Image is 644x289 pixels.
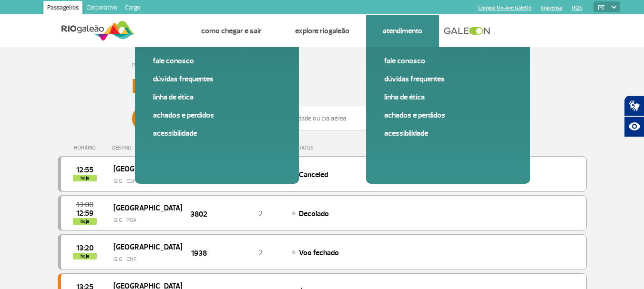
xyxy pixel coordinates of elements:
a: Atendimento [383,26,422,36]
a: Passageiros [43,1,82,16]
a: Como chegar e sair [201,26,262,36]
span: CGH [134,180,145,189]
div: DESTINO [112,145,182,151]
img: External Link Icon [428,94,434,100]
a: Achados e Perdidos [153,110,281,120]
a: Dúvidas Frequentes [384,74,512,84]
span: Canceled [299,173,328,183]
span: CNF [134,272,144,280]
a: Corporativo [82,1,121,16]
img: seta-direita-painel-voo.svg [562,173,574,185]
span: 2025-09-25 12:59:08 [76,220,93,227]
span: [GEOGRAPHIC_DATA] [113,257,174,269]
button: Abrir recursos assistivos. [624,116,644,137]
span: POA [134,226,145,235]
a: Explore RIOgaleão [295,26,349,36]
a: Achados e Perdidos [384,110,512,120]
span: 2025-09-25 12:55:00 [76,170,93,177]
img: destiny_airplane.svg [124,180,133,188]
span: 2025-09-25 13:00:00 [76,211,93,218]
div: STATUS [291,145,369,151]
img: destiny_airplane.svg [124,226,133,234]
div: HORÁRIO [61,145,112,151]
span: 1657 [192,181,206,192]
a: Linha de Ética [153,92,281,102]
span: [GEOGRAPHIC_DATA] [113,211,174,224]
a: RQS [572,5,583,11]
span: 2025-09-25 13:20:00 [76,261,93,268]
img: mais-info-painel-voo.svg [211,228,220,237]
span: GIG [113,175,174,189]
span: 2 [258,265,263,274]
span: [GEOGRAPHIC_DATA] [113,166,174,178]
span: hoje [73,228,97,235]
a: Página Inicial [132,61,161,69]
input: Voo, cidade ou cia aérea [270,106,461,131]
button: Abrir tradutor de língua de sinais. [624,95,644,116]
a: Acessibilidade [153,128,281,139]
a: Imprensa [541,5,562,11]
a: Dúvidas Frequentes [153,74,281,84]
a: Cargo [121,1,144,16]
img: mais-info-painel-voo.svg [211,274,220,282]
h3: Painel de Voos [132,75,513,99]
img: sino-painel-voo.svg [543,219,553,230]
span: GIG [113,221,174,235]
span: 3802 [190,227,207,238]
img: seta-direita-painel-voo.svg [562,219,574,230]
img: sino-painel-voo.svg [543,173,553,185]
img: seta-direita-painel-voo.svg [562,265,574,276]
img: destiny_airplane.svg [124,272,133,279]
a: Voos [152,26,168,36]
span: 2 [258,219,263,229]
span: hoje [73,269,97,276]
div: Plugin de acessibilidade da Hand Talk. [624,95,644,137]
img: External Link Icon [197,94,203,100]
img: sino-painel-voo.svg [543,265,553,276]
a: Linha de Ética [384,92,512,102]
a: Fale conosco [384,56,512,66]
span: GIG [113,267,174,280]
span: Voo fechado [299,265,339,274]
span: 1938 [191,272,207,284]
a: Acessibilidade [384,128,512,139]
span: Decolado [299,219,329,229]
img: mais-info-painel-voo.svg [210,182,219,191]
span: hoje [73,178,97,185]
a: Compra On-line GaleOn [478,5,532,11]
a: Fale conosco [153,56,281,66]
